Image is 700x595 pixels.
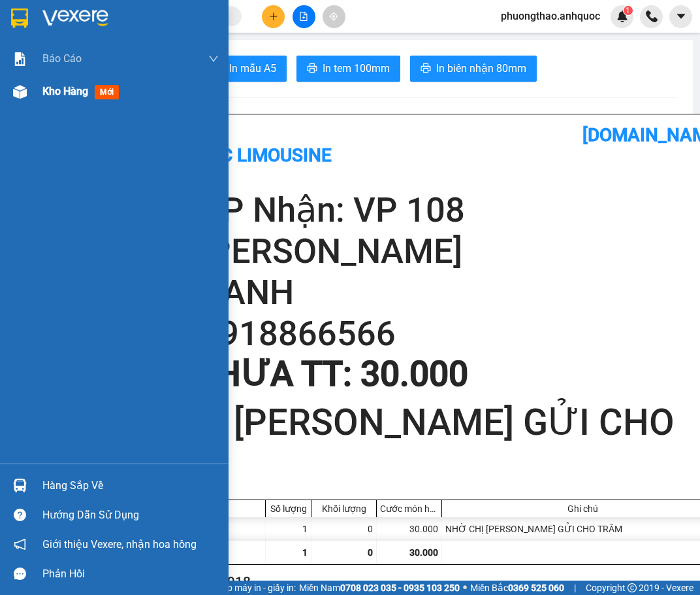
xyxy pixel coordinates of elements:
[299,581,460,595] span: Miền Nam
[185,354,476,394] div: CHƯA TT : 30.000
[153,42,258,58] div: OANH
[377,517,442,541] div: 30.000
[141,144,332,166] b: Anh Quốc Limousine
[203,56,287,82] button: printerIn mẫu A5
[42,505,219,525] div: Hướng dẫn sử dụng
[14,568,26,580] span: message
[490,8,611,24] span: phuongthao.anhquoc
[669,5,692,28] button: caret-down
[11,12,31,26] span: Gửi:
[311,517,377,541] div: 0
[368,547,373,558] span: 0
[340,583,460,593] strong: 0708 023 035 - 0935 103 250
[153,11,258,42] div: VP 108 [PERSON_NAME]
[95,85,119,99] span: mới
[329,12,338,21] span: aim
[14,509,26,521] span: question-circle
[470,581,564,595] span: Miền Bắc
[463,585,467,590] span: ⚪️
[42,50,82,67] span: Báo cáo
[299,12,308,21] span: file-add
[42,476,219,496] div: Hàng sắp về
[410,56,537,82] button: printerIn biên nhận 80mm
[153,12,184,26] span: Nhận:
[624,6,633,15] sup: 1
[323,60,390,76] span: In tem 100mm
[42,564,219,584] div: Phản hồi
[229,60,276,76] span: In mẫu A5
[269,12,278,21] span: plus
[675,10,687,22] span: caret-down
[307,63,317,75] span: printer
[11,11,144,90] div: VP 18 [PERSON_NAME][GEOGRAPHIC_DATA] - [GEOGRAPHIC_DATA]
[11,8,28,28] img: logo-vxr
[269,503,308,514] div: Số lượng
[262,5,285,28] button: plus
[315,503,373,514] div: Khối lượng
[293,5,315,28] button: file-add
[42,536,197,552] span: Giới thiệu Vexere, nhận hoa hồng
[436,60,526,76] span: In biên nhận 80mm
[628,583,637,592] span: copyright
[13,479,27,492] img: warehouse-icon
[266,517,311,541] div: 1
[153,58,258,76] div: 0918866566
[646,10,658,22] img: phone-icon
[208,54,219,64] span: down
[13,85,27,99] img: warehouse-icon
[421,63,431,75] span: printer
[616,10,628,22] img: icon-new-feature
[626,6,630,15] span: 1
[14,538,26,551] span: notification
[409,547,438,558] span: 30.000
[194,581,296,595] span: Cung cấp máy in - giấy in:
[302,547,308,558] span: 1
[323,5,345,28] button: aim
[42,85,88,97] span: Kho hàng
[296,56,400,82] button: printerIn tem 100mm
[11,90,144,105] div: VÂN
[13,52,27,66] img: solution-icon
[508,583,564,593] strong: 0369 525 060
[380,503,438,514] div: Cước món hàng
[574,581,576,595] span: |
